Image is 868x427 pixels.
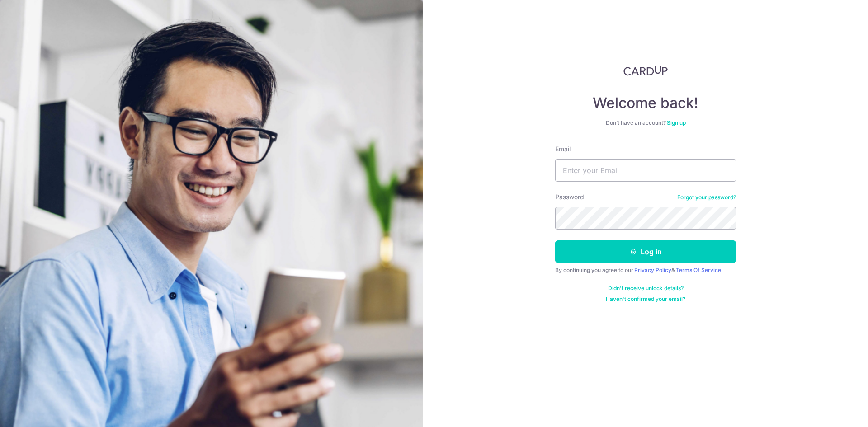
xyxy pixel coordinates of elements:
a: Haven't confirmed your email? [606,296,685,303]
label: Email [555,145,571,154]
a: Terms Of Service [676,267,721,273]
a: Sign up [667,119,686,126]
button: Log in [555,240,736,263]
label: Password [555,192,584,202]
img: CardUp Logo [623,65,668,76]
a: Forgot your password? [677,194,736,201]
h4: Welcome back! [555,94,736,112]
div: Don’t have an account? [555,119,736,127]
div: By continuing you agree to our & [555,267,736,274]
a: Didn't receive unlock details? [608,285,684,292]
a: Privacy Policy [634,267,671,273]
input: Enter your Email [555,159,736,182]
